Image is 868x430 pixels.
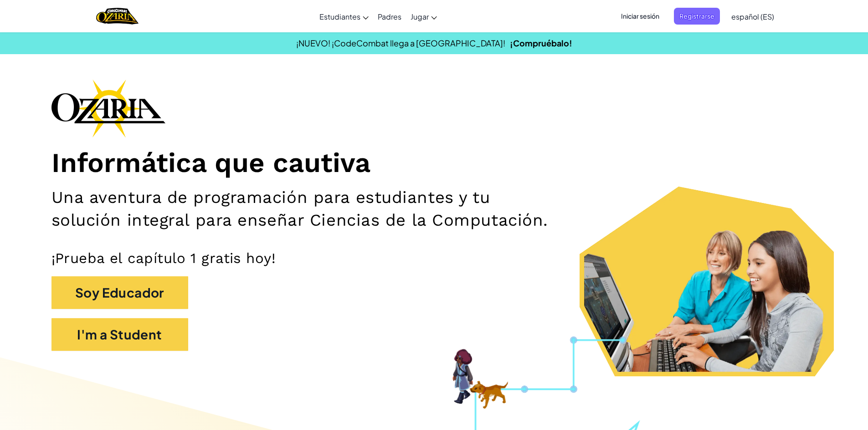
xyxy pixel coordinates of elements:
[510,38,572,48] a: ¡Compruébalo!
[51,318,188,351] button: I'm a Student
[319,12,360,21] span: Estudiantes
[373,4,406,29] a: Padres
[96,7,139,25] img: Home
[315,4,373,29] a: Estudiantes
[96,7,139,25] a: Ozaria by CodeCombat logo
[406,4,442,29] a: Jugar
[674,8,720,25] button: Registrarse
[51,186,565,231] h2: Una aventura de programación para estudiantes y tu solución integral para enseñar Ciencias de la ...
[51,276,188,309] button: Soy Educador
[616,8,665,25] button: Iniciar sesión
[51,147,817,180] h1: Informática que cautiva
[296,38,505,48] span: ¡NUEVO! ¡CodeCombat llega a [GEOGRAPHIC_DATA]!
[731,12,774,21] span: español (ES)
[411,12,429,21] span: Jugar
[51,79,165,137] img: Ozaria branding logo
[51,249,817,267] p: ¡Prueba el capítulo 1 gratis hoy!
[727,4,779,29] a: español (ES)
